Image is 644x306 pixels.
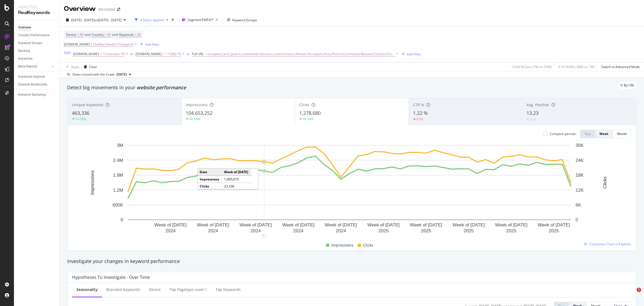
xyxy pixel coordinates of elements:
span: 1 [637,288,641,292]
span: = [104,32,106,37]
button: Add Filter [400,51,421,57]
div: Data crossed with the Crawl [72,72,114,77]
div: AND [64,51,71,55]
a: Keyword Groups [18,40,56,46]
div: Investigate your changes in keyword performance [67,258,636,265]
div: 0.29 [530,117,536,122]
div: arrow-right-arrow-left [117,8,120,11]
span: (Safety|Health|Transport) [93,41,133,48]
text: 1.8M [113,173,123,178]
a: Ranking [18,48,56,54]
div: Week [599,131,608,136]
text: 2025 [378,228,389,233]
button: Segment:EMEA/* [180,16,220,24]
div: Top Keywords [215,287,241,292]
text: Impressions [90,170,95,195]
button: Week [595,130,613,138]
div: Overview [18,25,31,30]
div: Add Filter [145,42,159,47]
div: 66.58% [189,117,200,121]
span: [DOMAIN_NAME] [64,42,90,47]
text: 1.2M [113,188,123,193]
div: 0.24 [416,117,423,121]
div: Add Filter [407,52,421,56]
button: Apply [64,62,79,71]
div: Explorer Bookmarks [18,82,47,87]
span: By URL [624,84,634,87]
div: or [186,52,190,56]
text: Week of [DATE] [197,222,229,227]
span: [DOMAIN_NAME] [73,52,99,56]
a: Explorer Bookmarks [18,82,56,87]
span: 2025 Jun. 29th [116,72,127,77]
span: [DOMAIN_NAME] [136,52,162,56]
span: 104,653,252 [186,110,213,116]
span: Keywords [119,32,134,37]
div: or [130,52,133,56]
text: 2025 [421,228,431,233]
button: Keyword Groups [225,16,259,24]
button: Clear [82,62,97,71]
span: Full URL [192,52,204,56]
span: viscoplast|ace|post-it|command|nexcare|scotch|futuro|filtrete|Viscoplast|Ace|Post-it|Command|Nexc... [207,50,395,58]
div: Month [617,131,627,136]
div: 6.19 % URLs ( 88K on 1M ) [558,65,595,69]
div: legacy label [618,81,636,89]
div: More Reports [18,64,37,69]
div: Hypotheses to Investigate - Over Time [72,275,150,280]
div: Switch to Advanced Mode [601,65,640,69]
button: Switch to Advanced Mode [599,62,640,71]
span: All [80,31,83,38]
a: Keywords Explorer [18,74,56,80]
div: 38.44% [303,117,314,121]
span: Country [92,32,104,37]
span: 463,336 [72,110,89,116]
text: Week of [DATE] [282,222,314,227]
span: = [134,32,136,37]
text: 18K [576,173,584,178]
div: Device [149,287,161,292]
div: Overview [64,4,96,13]
span: and [112,32,118,37]
text: Week of [DATE] [367,222,400,227]
span: Avg. Position [526,102,549,107]
span: ≠ [91,42,93,47]
span: [DATE] - [DATE] [71,18,95,22]
button: or [130,51,133,56]
text: 2025 [549,228,559,233]
text: Week of [DATE] [452,222,485,227]
span: 1,278,680 [299,110,321,116]
a: Content Performance [18,33,56,38]
div: Keywords [18,56,32,62]
div: Day [585,131,591,136]
svg: A chart. [72,143,626,236]
span: = [100,52,102,56]
text: 2025 [506,228,516,233]
div: Analytics [18,4,55,10]
button: or [186,51,190,56]
div: 4 Filters Applied [140,18,164,22]
div: Content Performance [18,33,49,38]
div: plus [262,234,266,238]
div: Compare periods [550,131,576,136]
div: RealKeywords [18,10,55,16]
img: Equal [526,119,529,120]
span: Segment: EMEA/* [188,17,214,22]
div: Keyword Sampling [18,92,46,98]
span: 13.23 [526,110,539,116]
text: 2024 [208,228,218,233]
text: 2.4M [113,158,123,163]
text: Week of [DATE] [154,222,186,227]
div: Keywords Explorer [18,74,45,80]
text: Week of [DATE] [538,222,570,227]
text: 2024 [165,228,175,233]
a: Keyword Sampling [18,92,56,98]
text: Week of [DATE] [325,222,357,227]
div: Seasonality [76,287,98,292]
div: Clear [89,65,97,69]
text: 0 [576,217,578,222]
button: 4 Filters Applied [133,16,170,24]
text: Week of [DATE] [410,222,442,227]
div: Keyword Groups [18,40,42,46]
